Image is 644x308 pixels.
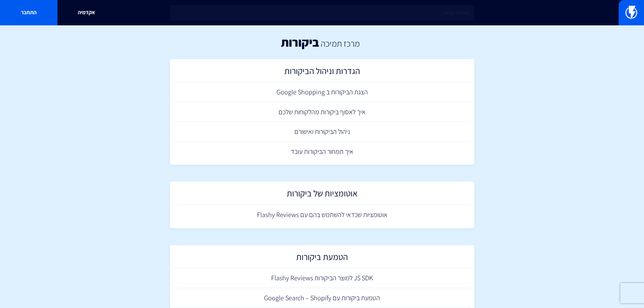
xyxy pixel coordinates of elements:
a: ניהול הביקורות ואישורם [173,122,471,142]
a: הטמעת ביקורות [173,248,471,268]
a: אוטומציות של ביקורות [173,185,471,205]
a: הצגת הביקורות ב Google Shopping [173,82,471,102]
input: חיפוש מהיר... [170,5,474,21]
h2: הטמעת ביקורות [177,252,468,265]
a: הגדרות וניהול הביקורות [173,63,471,82]
a: מרכז תמיכה [321,38,360,49]
a: JS SDK למוצר הביקורות Flashy Reviews [173,268,471,288]
h1: ביקורות [281,35,319,49]
a: איך תמחור הביקורות עובד [173,142,471,162]
h2: הגדרות וניהול הביקורות [177,66,468,79]
h2: אוטומציות של ביקורות [177,188,468,202]
a: הטמעת ביקורות עם Google Search – Shopify [173,288,471,308]
a: אוטומציות שכדאי להשתמש בהם עם Flashy Reviews [173,205,471,225]
a: איך לאסוף ביקורות מהלקוחות שלכם [173,102,471,122]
